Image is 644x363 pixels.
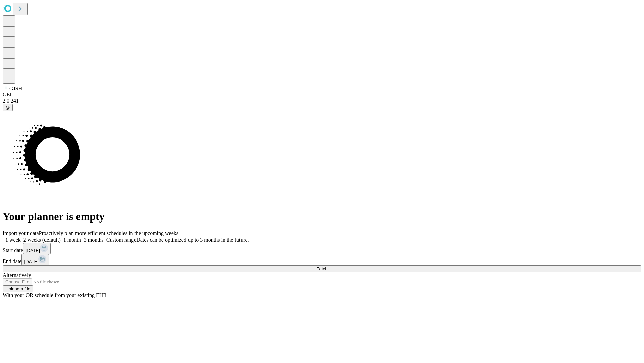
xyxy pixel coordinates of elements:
button: @ [3,104,13,111]
span: 3 months [84,237,104,243]
button: [DATE] [23,243,51,254]
span: Fetch [316,266,327,271]
span: @ [5,105,10,110]
span: Proactively plan more efficient schedules in the upcoming weeks. [39,230,180,236]
div: Start date [3,243,641,254]
div: 2.0.241 [3,98,641,104]
button: Fetch [3,265,641,272]
span: 1 week [5,237,21,243]
span: 1 month [63,237,81,243]
button: Upload a file [3,285,33,292]
span: Import your data [3,230,39,236]
span: Dates can be optimized up to 3 months in the future. [136,237,249,243]
button: [DATE] [21,254,49,265]
span: Custom range [106,237,136,243]
div: GEI [3,92,641,98]
span: 2 weeks (default) [23,237,61,243]
h1: Your planner is empty [3,210,641,223]
div: End date [3,254,641,265]
span: With your OR schedule from your existing EHR [3,292,107,298]
span: [DATE] [24,259,38,264]
span: GJSH [9,86,22,91]
span: [DATE] [26,248,40,253]
span: Alternatively [3,272,31,278]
